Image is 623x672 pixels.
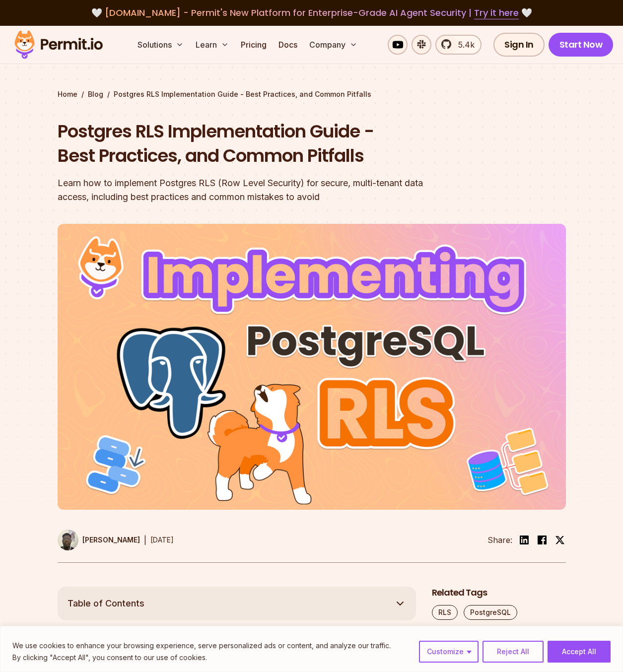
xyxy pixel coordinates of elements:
[493,33,545,57] a: Sign In
[464,605,517,620] a: PostgreSQL
[12,652,391,664] p: By clicking "Accept All", you consent to our use of cookies.
[452,39,475,51] span: 5.4k
[134,35,188,55] button: Solutions
[88,89,103,99] a: Blog
[305,35,361,55] button: Company
[68,597,144,610] span: Table of Contents
[518,534,530,546] img: linkedin
[58,119,439,168] h1: Postgres RLS Implementation Guide - Best Practices, and Common Pitfalls
[548,641,611,663] button: Accept All
[58,89,566,99] div: / /
[536,534,548,546] img: facebook
[419,641,479,663] button: Customize
[435,35,482,55] a: 5.4k
[105,6,519,19] span: [DOMAIN_NAME] - Permit's New Platform for Enterprise-Grade AI Agent Security |
[58,530,78,550] img: Uma Victor
[58,587,416,620] button: Table of Contents
[82,535,140,545] p: [PERSON_NAME]
[58,176,439,204] div: Learn how to implement Postgres RLS (Row Level Security) for secure, multi-tenant data access, in...
[555,535,565,545] img: twitter
[487,534,512,546] li: Share:
[58,224,566,510] img: Postgres RLS Implementation Guide - Best Practices, and Common Pitfalls
[483,641,544,663] button: Reject All
[24,6,599,20] div: 🤍 🤍
[549,33,614,57] a: Start Now
[432,587,566,599] h2: Related Tags
[432,605,458,620] a: RLS
[144,534,146,546] div: |
[474,6,519,19] a: Try it here
[58,530,140,550] a: [PERSON_NAME]
[58,89,77,99] a: Home
[237,35,271,55] a: Pricing
[12,640,391,652] p: We use cookies to enhance your browsing experience, serve personalized ads or content, and analyz...
[10,28,107,62] img: Permit logo
[150,536,174,544] time: [DATE]
[192,35,233,55] button: Learn
[275,35,301,55] a: Docs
